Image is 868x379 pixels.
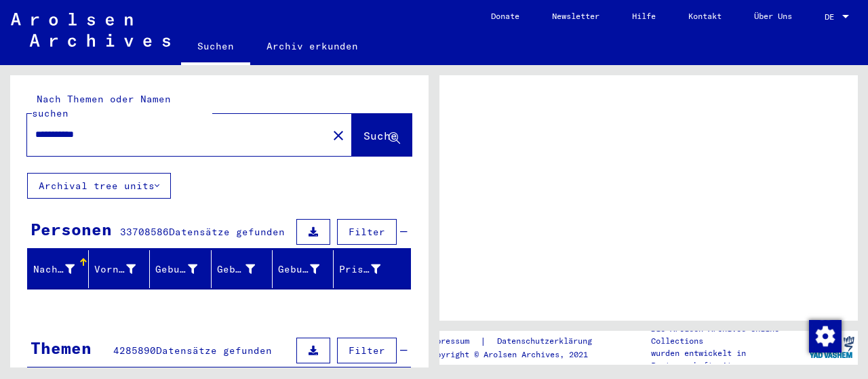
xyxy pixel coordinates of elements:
div: Geburtsname [155,258,214,280]
mat-header-cell: Geburtsdatum [273,250,334,288]
div: Geburtsdatum [278,262,319,277]
div: Geburt‏ [217,262,255,277]
a: Archiv erkunden [250,30,374,62]
span: Filter [349,344,385,357]
div: Vorname [94,258,153,280]
button: Clear [325,121,352,148]
span: 4285890 [113,344,156,357]
div: Prisoner # [339,258,397,280]
img: yv_logo.png [806,330,857,364]
div: Personen [31,217,112,241]
div: Geburt‏ [217,258,272,280]
span: Suche [363,129,397,142]
div: Zustimmung ändern [808,319,841,352]
span: Datensätze gefunden [169,226,285,238]
mat-label: Nach Themen oder Namen suchen [32,93,171,119]
mat-header-cell: Nachname [28,250,89,288]
mat-icon: close [330,127,347,144]
div: Prisoner # [339,262,380,277]
span: 33708586 [120,226,169,238]
button: Filter [337,219,397,245]
button: Archival tree units [27,173,171,199]
p: Copyright © Arolsen Archives, 2021 [427,348,608,361]
a: Suchen [181,30,250,65]
div: | [427,334,608,348]
button: Filter [337,338,397,363]
span: Datensätze gefunden [156,344,272,357]
a: Impressum [427,334,480,348]
div: Geburtsdatum [278,258,336,280]
div: Nachname [33,258,92,280]
div: Geburtsname [155,262,197,277]
div: Nachname [33,262,75,277]
a: Datenschutzerklärung [486,334,608,348]
p: Die Arolsen Archives Online-Collections [651,323,806,347]
div: Themen [31,336,92,360]
div: Vorname [94,262,136,277]
mat-header-cell: Geburt‏ [212,250,273,288]
mat-header-cell: Prisoner # [334,250,410,288]
img: Arolsen_neg.svg [11,13,170,47]
button: Suche [352,114,412,156]
span: Filter [349,226,385,238]
p: wurden entwickelt in Partnerschaft mit [651,347,806,372]
mat-header-cell: Vorname [89,250,150,288]
img: Zustimmung ändern [809,320,842,353]
mat-header-cell: Geburtsname [150,250,211,288]
span: DE [825,12,840,22]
